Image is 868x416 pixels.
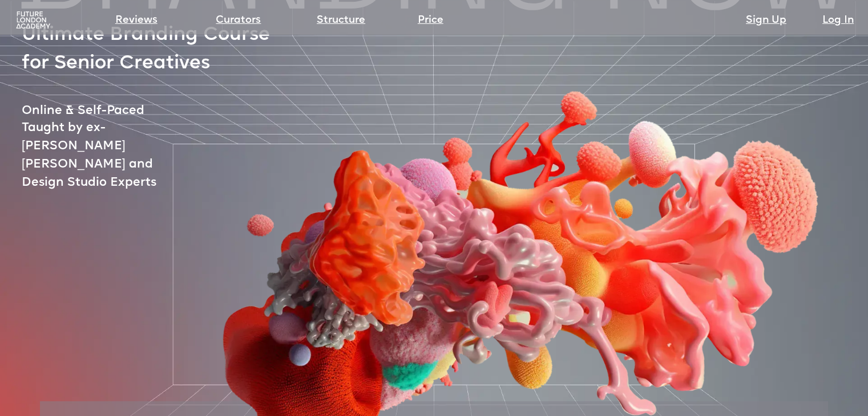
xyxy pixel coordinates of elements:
a: Structure [317,13,365,28]
a: Price [418,13,443,28]
a: Log In [822,13,854,28]
a: Curators [216,13,261,28]
p: Ultimate Branding Course for Senior Creatives [22,21,282,78]
p: Taught by ex-[PERSON_NAME] [PERSON_NAME] and Design Studio Experts [22,119,195,192]
a: Sign Up [746,13,786,28]
a: Reviews [115,13,158,28]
